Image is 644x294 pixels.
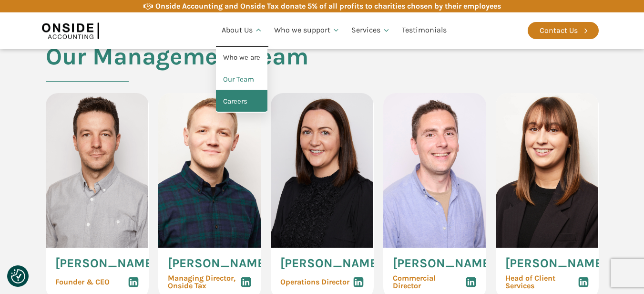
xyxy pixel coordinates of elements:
[393,274,465,290] span: Commercial Director
[505,257,606,270] span: [PERSON_NAME]
[46,43,308,93] h2: Our Management Team
[396,14,452,47] a: Testimonials
[346,14,396,47] a: Services
[280,257,381,270] span: [PERSON_NAME]
[540,24,578,37] div: Contact Us
[168,257,269,270] span: [PERSON_NAME]
[11,269,25,283] button: Consent Preferences
[55,257,156,270] span: [PERSON_NAME]
[505,274,578,290] span: Head of Client Services
[42,20,99,42] img: Onside Accounting
[216,14,268,47] a: About Us
[528,22,599,39] a: Contact Us
[280,278,349,286] span: Operations Director
[268,14,346,47] a: Who we support
[55,278,110,286] span: Founder & CEO
[168,274,235,290] span: Managing Director, Onside Tax
[216,69,267,91] a: Our Team
[216,47,267,69] a: Who we are
[11,269,25,283] img: Revisit consent button
[393,257,494,270] span: [PERSON_NAME]
[216,91,267,113] a: Careers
